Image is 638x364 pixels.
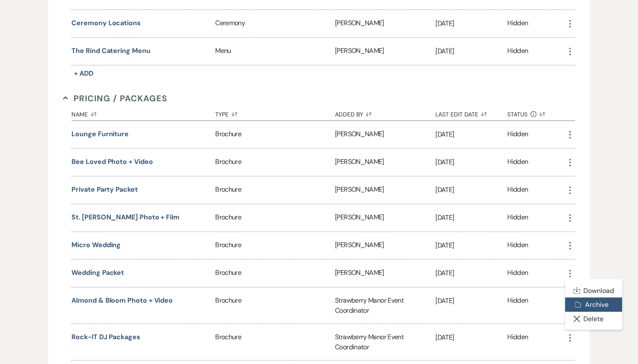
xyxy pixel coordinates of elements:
[435,332,507,343] p: [DATE]
[435,240,507,251] p: [DATE]
[435,18,507,29] p: [DATE]
[435,157,507,168] p: [DATE]
[71,332,140,342] button: Rock-IT DJ Packages
[63,92,167,105] button: Pricing / Packages
[74,69,93,78] span: + Add
[435,105,507,121] button: Last Edit Date
[71,18,141,28] button: Ceremony Locations
[335,149,435,176] div: [PERSON_NAME]
[71,185,137,195] button: Private Party Packet
[71,212,179,222] button: St. [PERSON_NAME] Photo + Film
[335,38,435,65] div: [PERSON_NAME]
[507,295,528,316] div: Hidden
[565,312,622,326] button: Delete
[335,232,435,259] div: [PERSON_NAME]
[215,324,335,360] div: Brochure
[71,157,153,167] button: Bee Loved Photo + Video
[435,295,507,306] p: [DATE]
[71,268,124,278] button: Wedding packet
[507,185,528,196] div: Hidden
[507,18,528,29] div: Hidden
[71,68,96,79] button: + Add
[507,46,528,57] div: Hidden
[215,149,335,176] div: Brochure
[335,10,435,37] div: [PERSON_NAME]
[215,204,335,232] div: Brochure
[507,111,527,117] span: Status
[507,129,528,140] div: Hidden
[71,105,215,121] button: Name
[507,212,528,224] div: Hidden
[215,105,335,121] button: Type
[435,129,507,140] p: [DATE]
[335,288,435,324] div: Strawberry Manor Event Coordinator
[215,10,335,37] div: Ceremony
[435,212,507,223] p: [DATE]
[435,268,507,279] p: [DATE]
[435,46,507,57] p: [DATE]
[565,283,622,298] a: Download
[335,324,435,360] div: Strawberry Manor Event Coordinator
[71,129,129,139] button: Lounge Furniture
[507,332,528,352] div: Hidden
[215,288,335,324] div: Brochure
[71,46,150,56] button: The Rind Catering Menu
[507,240,528,251] div: Hidden
[215,177,335,204] div: Brochure
[215,38,335,65] div: Menu
[507,157,528,168] div: Hidden
[507,105,565,121] button: Status
[335,204,435,232] div: [PERSON_NAME]
[335,121,435,148] div: [PERSON_NAME]
[335,105,435,121] button: Added By
[435,185,507,195] p: [DATE]
[215,121,335,148] div: Brochure
[215,232,335,259] div: Brochure
[335,177,435,204] div: [PERSON_NAME]
[335,260,435,287] div: [PERSON_NAME]
[565,298,622,312] button: Archive
[507,268,528,279] div: Hidden
[71,295,173,306] button: Almond & Bloom Photo + Video
[215,260,335,287] div: Brochure
[71,240,121,250] button: Micro Wedding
